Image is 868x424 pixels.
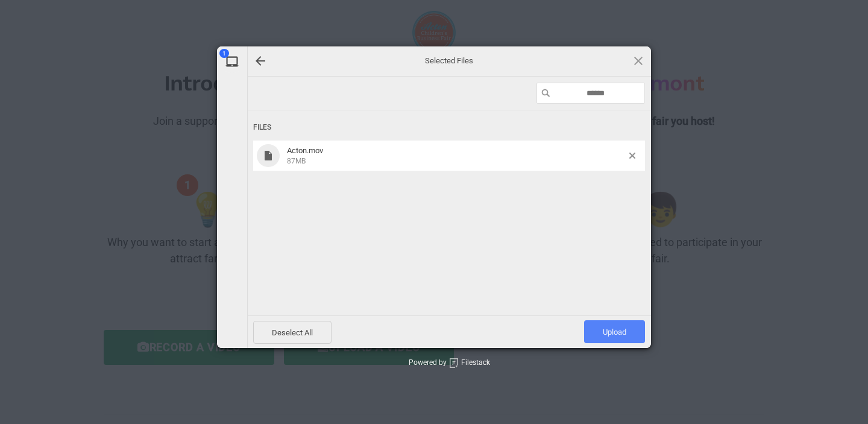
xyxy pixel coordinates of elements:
span: 87MB [287,157,306,165]
span: Acton.mov [287,146,323,155]
span: Selected Files [329,55,570,66]
span: Deselect All [253,321,332,344]
span: Upload [603,327,626,337]
span: 1 [219,49,229,58]
div: Powered by Filestack [379,348,490,378]
span: Acton.mov [283,146,629,166]
div: Go back [253,54,268,68]
span: Upload [584,320,645,343]
div: Files [253,116,645,139]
